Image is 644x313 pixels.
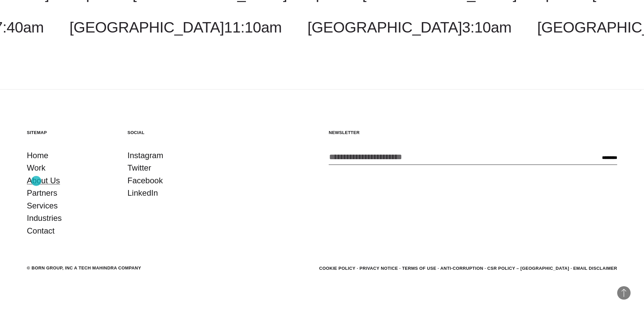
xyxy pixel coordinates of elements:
a: Home [27,149,48,162]
a: Instagram [127,149,163,162]
div: © BORN GROUP, INC A Tech Mahindra Company [27,265,141,271]
a: Services [27,199,58,212]
a: Terms of Use [402,266,436,271]
a: Contact [27,225,55,237]
a: Partners [27,187,57,199]
span: 3:10am [462,19,512,36]
a: Facebook [127,174,163,187]
a: Industries [27,212,62,225]
a: CSR POLICY – [GEOGRAPHIC_DATA] [487,266,569,271]
h5: Social [127,130,215,135]
span: 11:10am [224,19,282,36]
a: Cookie Policy [319,266,355,271]
a: [GEOGRAPHIC_DATA]3:10am [308,19,512,36]
a: Work [27,162,46,174]
a: Email Disclaimer [573,266,617,271]
h5: Sitemap [27,130,114,135]
a: Twitter [127,162,151,174]
a: Privacy Notice [360,266,398,271]
h5: Newsletter [329,130,617,135]
a: Anti-Corruption [440,266,483,271]
button: Back to Top [617,286,631,300]
a: [GEOGRAPHIC_DATA]11:10am [69,19,282,36]
a: About Us [27,174,60,187]
a: LinkedIn [127,187,158,199]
